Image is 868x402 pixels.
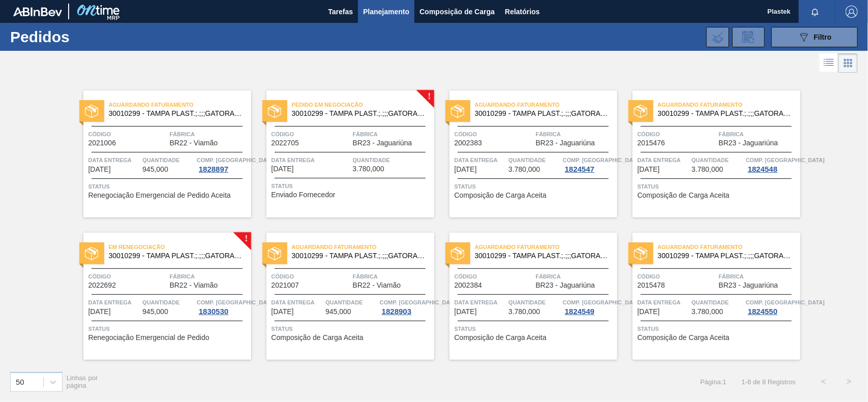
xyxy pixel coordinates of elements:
[10,31,159,43] h1: Pedidos
[746,165,780,173] div: 1824548
[505,6,540,18] span: Relatórios
[67,374,98,389] span: Linhas por página
[380,297,459,307] span: Comp. Carga
[811,369,836,394] button: <
[109,100,251,110] span: Aguardando Faturamento
[617,233,800,360] a: statusAguardando Faturamento30010299 - TAMPA PLAST.;.;;;GATORADE PET500;Código2015478FábricaBR23 ...
[508,308,540,316] span: 3.780,000
[746,297,798,316] a: Comp. [GEOGRAPHIC_DATA]1824550
[455,129,533,139] span: Código
[836,369,862,394] button: >
[272,271,350,282] span: Código
[451,105,464,118] img: status
[380,307,413,316] div: 1828903
[563,297,615,316] a: Comp. [GEOGRAPHIC_DATA]1824549
[353,139,412,147] span: BR23 - Jaguariúna
[719,129,798,139] span: Fábrica
[820,53,839,73] div: Visão em Lista
[251,90,434,218] a: !statusPedido em Negociação30010299 - TAMPA PLAST.;.;;;GATORADE PET500;Código2022705FábricaBR23 -...
[563,155,615,173] a: Comp. [GEOGRAPHIC_DATA]1824547
[272,165,294,173] span: 08/09/2025
[638,155,690,165] span: Data entrega
[700,378,726,386] span: Página : 1
[455,192,547,199] span: Composição de Carga Aceita
[455,324,615,334] span: Status
[142,166,168,173] span: 945,000
[658,100,800,110] span: Aguardando Faturamento
[455,308,477,316] span: 23/09/2025
[617,90,800,218] a: statusAguardando Faturamento30010299 - TAMPA PLAST.;.;;;GATORADE PET500;Código2015476FábricaBR23 ...
[88,308,111,316] span: 17/09/2025
[353,282,401,289] span: BR22 - Viamão
[658,110,792,117] span: 30010299 - TAMPA PLAST.;.;;;GATORADE PET500;
[638,181,798,192] span: Status
[732,27,765,47] div: Solicitação de Revisão de Pedidos
[251,233,434,360] a: statusAguardando Faturamento30010299 - TAMPA PLAST.;.;;;GATORADE PET500;Código2021007FábricaBR22 ...
[142,308,168,316] span: 945,000
[272,181,432,191] span: Status
[536,271,615,282] span: Fábrica
[455,282,483,289] span: 2002384
[272,308,294,316] span: 18/09/2025
[475,110,609,117] span: 30010299 - TAMPA PLAST.;.;;;GATORADE PET500;
[706,27,729,47] div: Importar Negociações dos Pedidos
[692,166,723,173] span: 3.780,000
[325,297,377,307] span: Quantidade
[455,181,615,192] span: Status
[839,53,858,73] div: Visão em Cards
[272,324,432,334] span: Status
[109,110,243,117] span: 30010299 - TAMPA PLAST.;.;;;GATORADE PET500;
[197,165,230,173] div: 1828897
[742,378,796,386] span: 1 - 8 de 8 Registros
[746,307,780,316] div: 1824550
[292,252,426,260] span: 30010299 - TAMPA PLAST.;.;;;GATORADE PET500;
[272,282,300,289] span: 2021007
[638,282,666,289] span: 2015478
[455,334,547,342] span: Composição de Carga Aceita
[508,155,560,165] span: Quantidade
[88,139,116,147] span: 2021006
[68,233,251,360] a: !statusEm renegociação30010299 - TAMPA PLAST.;.;;;GATORADE PET500;Código2022692FábricaBR22 - Viam...
[363,6,409,18] span: Planejamento
[638,271,716,282] span: Código
[508,166,540,173] span: 3.780,000
[272,191,336,199] span: Enviado Fornecedor
[88,166,111,173] span: 07/09/2025
[508,297,560,307] span: Quantidade
[563,307,596,316] div: 1824549
[88,192,231,199] span: Renegociação Emergencial de Pedido Aceita
[563,165,596,173] div: 1824547
[563,155,642,165] span: Comp. Carga
[455,155,506,165] span: Data entrega
[634,247,647,260] img: status
[638,166,660,173] span: 16/09/2025
[292,110,426,117] span: 30010299 - TAMPA PLAST.;.;;;GATORADE PET500;
[638,308,660,316] span: 29/09/2025
[292,242,434,252] span: Aguardando Faturamento
[292,100,434,110] span: Pedido em Negociação
[197,297,249,316] a: Comp. [GEOGRAPHIC_DATA]1830530
[638,324,798,334] span: Status
[272,155,350,165] span: Data entrega
[268,247,281,260] img: status
[170,129,249,139] span: Fábrica
[272,139,300,147] span: 2022705
[88,282,116,289] span: 2022692
[16,378,24,386] div: 50
[88,129,167,139] span: Código
[88,334,209,342] span: Renegociação Emergencial de Pedido
[109,252,243,260] span: 30010299 - TAMPA PLAST.;.;;;GATORADE PET500;
[475,242,617,252] span: Aguardando Faturamento
[692,308,723,316] span: 3.780,000
[197,307,230,316] div: 1830530
[634,105,647,118] img: status
[475,100,617,110] span: Aguardando Faturamento
[170,271,249,282] span: Fábrica
[638,334,730,342] span: Composição de Carga Aceita
[658,242,800,252] span: Aguardando Faturamento
[455,271,533,282] span: Código
[353,129,432,139] span: Fábrica
[563,297,642,307] span: Comp. Carga
[420,6,495,18] span: Composição de Carga
[197,155,276,165] span: Comp. Carga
